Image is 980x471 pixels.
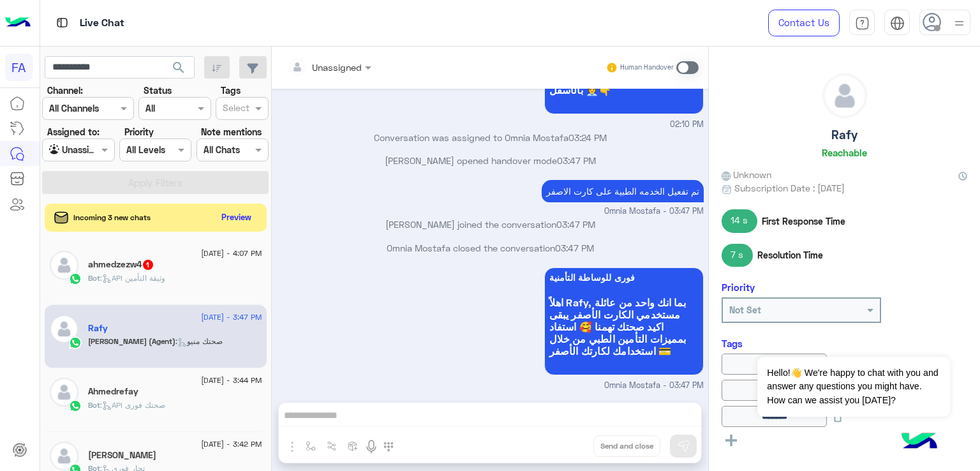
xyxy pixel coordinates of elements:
[50,315,78,343] img: defaultAdmin.png
[722,209,757,232] span: 14 s
[593,435,660,457] button: Send and close
[951,15,967,31] img: profile
[47,125,100,138] label: Assigned to:
[670,119,704,131] span: 02:10 PM
[822,147,867,158] h6: Reachable
[69,273,82,285] img: WhatsApp
[722,168,771,181] span: Unknown
[549,296,699,357] span: اهلاً Rafy, بما انك واحد من عائلة مستخدمي الكارت الأصفر يبقى اكيد صحتك تهمنا 🥰 استفاد بمميزات الت...
[542,180,704,202] p: 26/8/2025, 3:47 PM
[201,125,262,138] label: Note mentions
[88,400,100,410] span: Bot
[823,74,866,117] img: defaultAdmin.png
[175,336,223,346] span: : صحتك منيو
[722,338,967,349] h6: Tags
[620,63,674,73] small: Human Handover
[5,54,33,81] div: FA
[47,84,83,97] label: Channel:
[221,84,241,97] label: Tags
[50,378,78,407] img: defaultAdmin.png
[201,375,262,386] span: [DATE] - 3:44 PM
[855,16,870,31] img: tab
[768,10,840,36] a: Contact Us
[216,208,257,227] button: Preview
[88,323,108,334] h5: Rafy
[171,60,186,75] span: search
[201,311,262,323] span: [DATE] - 3:47 PM
[50,442,78,470] img: defaultAdmin.png
[549,273,699,283] span: فورى للوساطة التأمنية
[143,260,153,270] span: 1
[277,131,704,144] p: Conversation was assigned to Omnia Mostafa
[277,218,704,231] p: [PERSON_NAME] joined the conversation
[556,219,595,230] span: 03:47 PM
[5,10,31,36] img: Logo
[88,273,100,283] span: Bot
[734,181,845,195] span: Subscription Date : [DATE]
[54,15,70,31] img: tab
[42,171,269,194] button: Apply Filters
[88,386,138,397] h5: Ahmedrefay
[69,336,82,349] img: WhatsApp
[88,450,156,461] h5: عثمان فون
[757,357,949,417] span: Hello!👋 We're happy to chat with you and answer any questions you might have. How can we assist y...
[757,248,823,262] span: Resolution Time
[897,420,942,465] img: hulul-logo.png
[201,248,262,259] span: [DATE] - 4:07 PM
[69,400,82,412] img: WhatsApp
[73,212,151,223] span: Incoming 3 new chats
[163,56,195,84] button: search
[604,380,704,392] span: Omnia Mostafa - 03:47 PM
[277,154,704,167] p: [PERSON_NAME] opened handover mode
[890,16,905,31] img: tab
[221,101,249,117] div: Select
[557,155,596,166] span: 03:47 PM
[100,273,165,283] span: : API وثيقة التأمين
[762,214,845,228] span: First Response Time
[568,132,607,143] span: 03:24 PM
[831,128,857,142] h5: Rafy
[144,84,172,97] label: Status
[722,281,755,293] h6: Priority
[88,336,175,346] span: [PERSON_NAME] (Agent)
[849,10,875,36] a: tab
[88,259,154,270] h5: ahmedzezw4
[50,251,78,280] img: defaultAdmin.png
[604,206,704,218] span: Omnia Mostafa - 03:47 PM
[555,243,594,253] span: 03:47 PM
[100,400,165,410] span: : API صحتك فورى
[80,15,124,32] p: Live Chat
[277,241,704,255] p: Omnia Mostafa closed the conversation
[722,244,753,267] span: 7 s
[201,438,262,450] span: [DATE] - 3:42 PM
[124,125,154,138] label: Priority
